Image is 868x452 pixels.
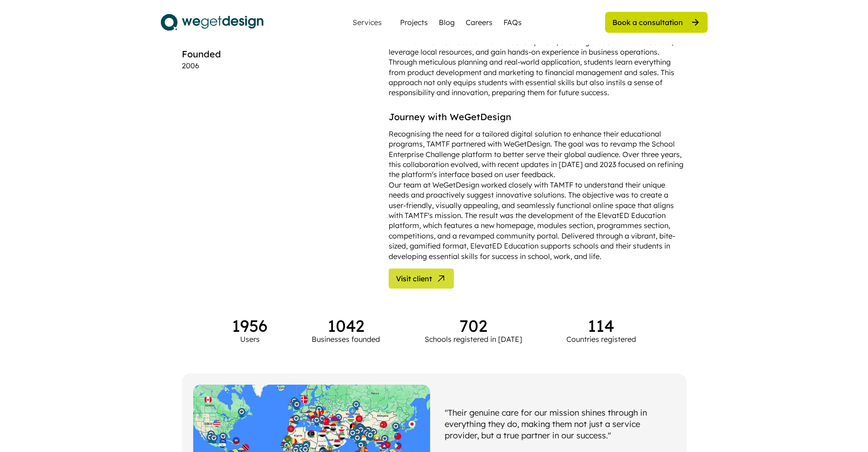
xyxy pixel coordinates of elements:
div: Users [240,334,260,344]
div: Founded [182,48,221,61]
div: Countries registered [566,334,636,344]
div: Journey with WeGetDesign [389,111,511,123]
a: Projects [400,17,428,28]
a: FAQs [503,17,522,28]
div: Services [349,19,385,26]
div: Recognising the need for a tailored digital solution to enhance their educational programs, TAMTF... [389,129,687,261]
button: Visit client [389,269,454,289]
div: 1956 [232,318,267,334]
div: "Their genuine care for our mission shines through in everything they do, making them not just a ... [445,407,675,442]
div: Book a consultation [612,17,683,27]
div: 702 [459,318,488,334]
div: 114 [588,318,614,334]
a: Careers [466,17,493,28]
span: Visit client [396,275,432,282]
div: 1042 [328,318,365,334]
div: Schools registered in [DATE] [425,334,522,344]
img: logo.svg [161,11,263,34]
div: Businesses founded [312,334,380,344]
div: 2006 [182,61,199,71]
a: Blog [439,17,455,28]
